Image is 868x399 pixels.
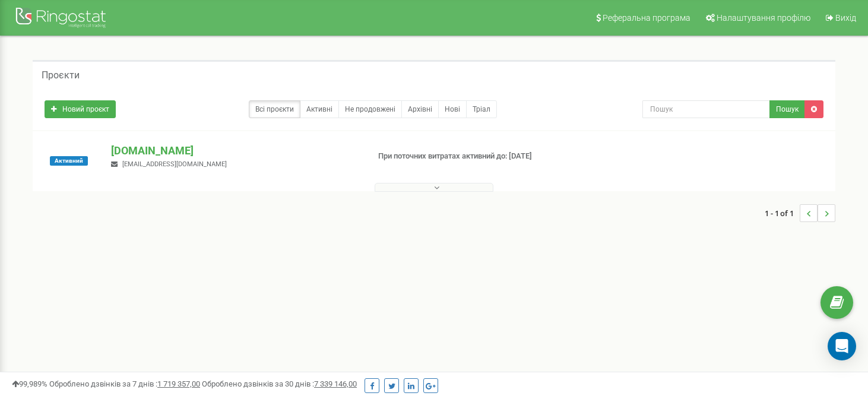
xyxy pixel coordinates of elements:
a: Не продовжені [338,100,402,118]
u: 7 339 146,00 [314,379,357,388]
a: Активні [300,100,339,118]
span: 99,989% [12,379,47,388]
p: При поточних витратах активний до: [DATE] [378,151,560,162]
nav: ... [765,192,835,234]
a: Тріал [466,100,497,118]
a: Архівні [401,100,439,118]
input: Пошук [642,100,771,118]
a: Нові [438,100,467,118]
span: Реферальна програма [603,13,690,23]
h5: Проєкти [42,70,80,81]
span: Налаштування профілю [717,13,810,23]
div: Open Intercom Messenger [828,332,856,360]
span: Оброблено дзвінків за 30 днів : [202,379,357,388]
p: [DOMAIN_NAME] [111,143,359,159]
u: 1 719 357,00 [157,379,200,388]
button: Пошук [769,100,805,118]
a: Новий проєкт [45,100,116,118]
span: Активний [50,156,88,166]
span: Оброблено дзвінків за 7 днів : [49,379,200,388]
span: Вихід [835,13,856,23]
span: [EMAIL_ADDRESS][DOMAIN_NAME] [122,160,227,168]
a: Всі проєкти [249,100,300,118]
span: 1 - 1 of 1 [765,204,800,222]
